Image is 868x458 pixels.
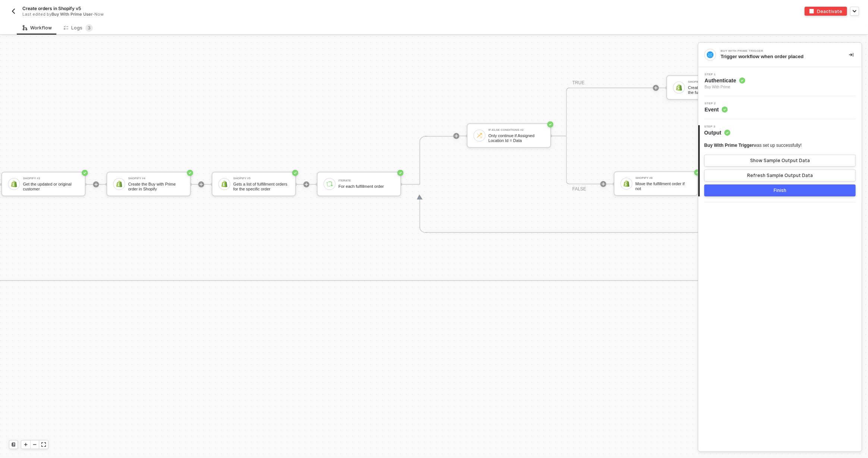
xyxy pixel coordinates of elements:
[705,106,728,113] span: Event
[747,173,813,179] div: Refresh Sample Output Data
[88,25,91,31] span: 3
[292,170,298,176] span: icon-success-page
[23,182,79,191] div: Get the updated or original customer
[338,184,394,189] div: For each fulfillment order
[23,177,79,180] div: Shopify #3
[128,177,184,180] div: Shopify #4
[572,186,586,193] div: FALSE
[705,73,745,76] span: Step 1
[572,79,585,86] div: TRUE
[704,143,754,148] span: Buy With Prime Trigger
[9,7,18,16] button: back
[476,132,483,139] img: icon
[488,129,544,132] div: If-Else Conditions #2
[23,442,28,447] span: icon-play
[849,53,853,57] span: icon-collapse-right
[809,9,814,13] img: deactivate
[64,24,93,32] div: Logs
[51,12,93,17] span: Buy With Prime User
[233,182,289,191] div: Gets a list of fulfillment orders for the specific order
[654,86,658,90] span: icon-play
[704,184,856,196] button: Finish
[41,442,46,447] span: icon-expand
[721,53,837,60] div: Trigger workflow when order placed
[698,73,862,90] div: Step 1Authenticate Buy With Prime
[94,182,98,187] span: icon-play
[454,134,458,138] span: icon-play
[82,170,88,176] span: icon-success-page
[32,442,37,447] span: icon-minus
[750,158,810,164] div: Show Sample Output Data
[128,182,184,191] div: Create the Buy with Prime order in Shopify
[704,129,730,136] span: Output
[704,142,802,149] div: was set up successfully!
[326,181,333,187] img: icon
[601,182,605,186] span: icon-play
[694,170,700,176] span: icon-success-page
[22,12,417,17] div: Last edited by - Now
[705,84,745,90] span: Buy With Prime
[698,125,862,196] div: Step 3Output Buy With Prime Triggerwas set up successfully!Show Sample Output DataRefresh Sample ...
[22,5,81,12] span: Create orders in Shopify v5
[635,177,691,180] div: Shopify #8
[704,155,856,167] button: Show Sample Output Data
[10,8,16,14] img: back
[707,51,714,58] img: integration-icon
[85,24,93,32] sup: 3
[187,170,193,176] span: icon-success-page
[676,84,682,91] img: icon
[805,7,847,16] button: deactivateDeactivate
[488,133,544,143] div: Only continue if Assigned Location Id = Data
[817,8,842,15] div: Deactivate
[233,177,289,180] div: Shopify #5
[397,170,403,176] span: icon-success-page
[116,181,122,187] img: icon
[721,50,833,53] div: Buy With Prime Trigger
[704,170,856,181] button: Refresh Sample Output Data
[688,85,744,95] div: Creates a new fulfillment for the fulfillment order if so
[221,181,228,187] img: icon
[547,121,553,127] span: icon-success-page
[23,25,52,31] div: Workflow
[705,102,728,105] span: Step 2
[199,182,203,187] span: icon-play
[774,187,786,193] div: Finish
[10,181,17,187] img: icon
[705,77,745,84] span: Authenticate
[304,182,308,187] span: icon-play
[635,181,691,191] div: Move the fulfillment order if not
[338,179,394,182] div: Iterate
[623,180,630,187] img: icon
[688,80,744,83] div: Shopify #6
[704,125,730,128] span: Step 3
